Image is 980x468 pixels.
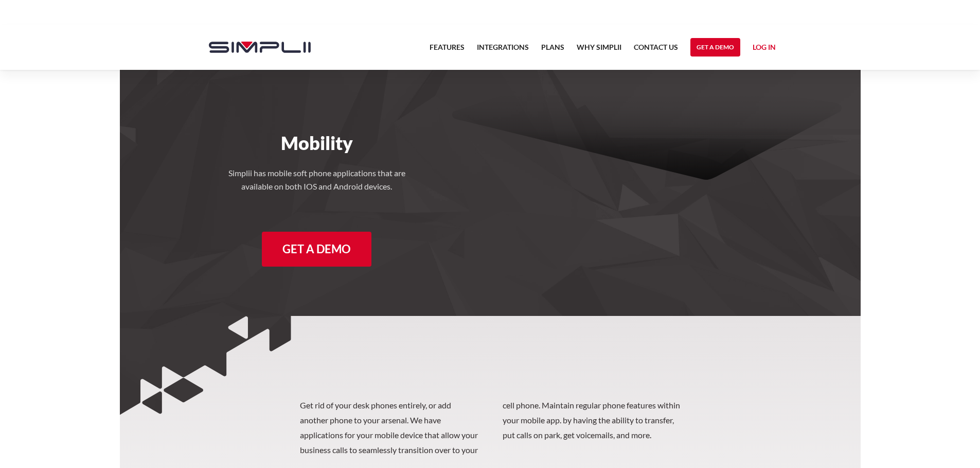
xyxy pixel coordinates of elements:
[430,41,465,60] a: Features
[577,41,621,60] a: Why Simplii
[753,41,776,57] a: Log in
[199,25,311,70] a: home
[690,38,740,57] a: Get a Demo
[199,132,436,154] h1: Mobility
[262,232,371,267] a: Get a Demo
[541,41,564,60] a: Plans
[634,41,678,60] a: Contact US
[209,42,311,53] img: Simplii
[300,398,681,457] p: Get rid of your desk phones entirely, or add another phone to your arsenal. We have applications ...
[224,166,409,193] h4: Simplii has mobile soft phone applications that are available on both IOS and Android devices.
[477,41,529,60] a: Integrations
